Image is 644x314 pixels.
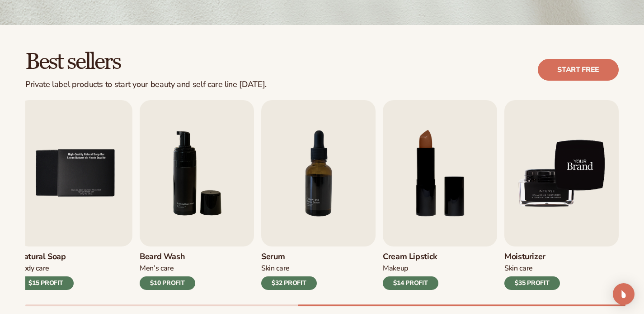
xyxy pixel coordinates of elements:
[25,50,267,74] h2: Best sellers
[504,264,560,273] div: Skin Care
[140,252,195,262] h3: Beard Wash
[504,252,560,262] h3: Moisturizer
[18,252,74,262] h3: Natural Soap
[140,264,195,273] div: Men’s Care
[18,276,74,290] div: $15 PROFIT
[383,252,438,262] h3: Cream Lipstick
[261,264,317,273] div: Skin Care
[140,276,195,290] div: $10 PROFIT
[383,100,497,290] a: 8 / 9
[18,100,132,290] a: 5 / 9
[140,100,254,290] a: 6 / 9
[613,283,635,305] div: Open Intercom Messenger
[383,264,438,273] div: Makeup
[261,276,317,290] div: $32 PROFIT
[261,252,317,262] h3: Serum
[25,80,267,90] div: Private label products to start your beauty and self care line [DATE].
[504,276,560,290] div: $35 PROFIT
[18,264,74,273] div: Body Care
[383,276,438,290] div: $14 PROFIT
[261,100,376,290] a: 7 / 9
[504,100,619,246] img: Shopify Image 13
[504,100,619,290] a: 9 / 9
[538,59,619,81] a: Start free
